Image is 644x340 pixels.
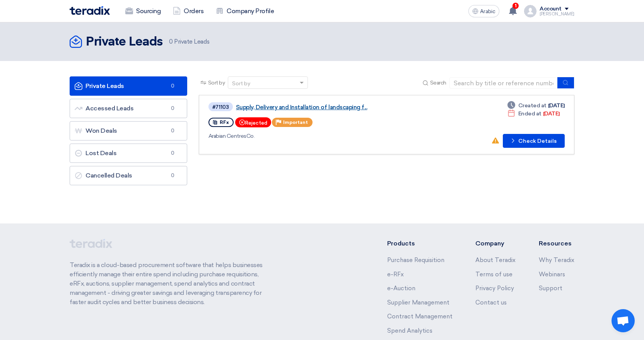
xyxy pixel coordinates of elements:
a: Contract Management [387,313,453,320]
a: Why Teradix [539,257,574,264]
a: Orders [167,3,210,20]
font: Products [387,240,415,247]
a: Terms of use [475,271,512,278]
a: Contact us [475,299,507,306]
a: Supplier Management [387,299,449,306]
a: Privacy Policy [475,285,514,292]
a: Won Deals0 [70,121,187,140]
a: Private Leads0 [70,76,187,96]
font: Company [475,240,504,247]
font: 0 [171,83,174,89]
font: 0 [169,38,173,45]
a: Webinars [539,271,565,278]
font: Cancelled Deals [85,172,132,179]
font: RFx [220,120,229,125]
a: Accessed Leads0 [70,99,187,118]
button: Check Details [503,134,565,148]
font: Account [540,5,562,12]
font: 0 [171,128,174,134]
font: Arabic [480,8,495,15]
button: Arabic [468,5,499,17]
font: 0 [171,105,174,111]
font: Won Deals [85,127,117,134]
font: Supply, Delivery and Installation of landscaping f... [236,104,367,111]
a: Purchase Requisition [387,257,444,264]
font: Sourcing [136,7,161,15]
font: Check Details [518,138,557,144]
font: 0 [171,150,174,156]
a: Sourcing [119,3,167,20]
input: Search by title or reference number [449,77,558,89]
a: e-Auction [387,285,415,292]
font: Ended at [518,110,542,117]
font: Resources [539,240,572,247]
a: Support [539,285,562,292]
font: 0 [171,173,174,178]
a: e-RFx [387,271,404,278]
a: Supply, Delivery and Installation of landscaping f... [236,104,429,111]
img: Teradix logo [70,6,110,15]
a: Open chat [612,309,635,332]
font: [DATE] [548,102,565,109]
font: Arabian Centres [208,133,246,139]
font: Rejected [245,120,267,126]
font: 1 [515,3,517,8]
font: Lost Deals [85,149,116,157]
font: Created at [518,102,547,109]
a: Lost Deals0 [70,144,187,163]
font: Sort by [232,80,250,87]
font: Teradix is ​​a cloud-based procurement software that helps businesses efficiently manage their en... [70,261,263,306]
font: Orders [184,7,203,15]
font: Accessed Leads [85,105,133,112]
a: About Teradix [475,257,516,264]
font: Sort by [208,80,225,86]
font: Private Leads [85,82,124,90]
font: Co. [246,133,255,139]
a: Spend Analytics [387,327,432,334]
font: Search [430,80,446,86]
font: Private Leads [86,36,163,48]
font: Private Leads [174,38,209,45]
font: [DATE] [543,110,560,117]
font: Important [283,120,308,125]
a: Cancelled Deals0 [70,166,187,185]
font: [PERSON_NAME] [540,12,574,17]
font: #71103 [212,104,229,110]
img: profile_test.png [524,5,536,17]
font: Company Profile [227,7,274,15]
